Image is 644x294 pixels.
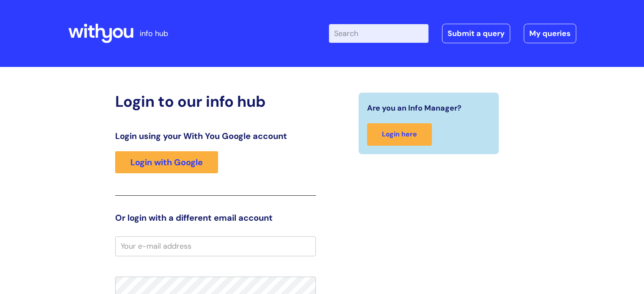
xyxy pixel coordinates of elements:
[442,24,510,43] a: Submit a query
[115,213,316,223] h3: Or login with a different email account
[367,101,462,115] span: Are you an Info Manager?
[115,92,316,111] h2: Login to our info hub
[115,131,316,141] h3: Login using your With You Google account
[115,236,316,256] input: Your e-mail address
[329,24,428,43] input: Search
[115,151,218,173] a: Login with Google
[140,27,168,40] p: info hub
[367,123,432,146] a: Login here
[524,24,576,43] a: My queries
